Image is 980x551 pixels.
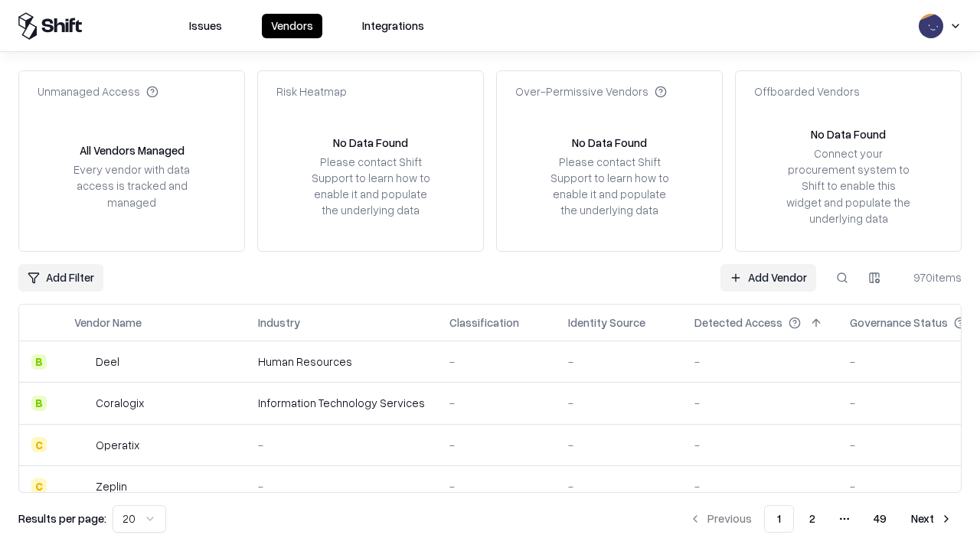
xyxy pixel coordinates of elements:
[694,315,782,331] div: Detected Access
[74,478,90,494] img: Zeplin
[900,269,962,285] div: 970 items
[811,126,886,142] div: No Data Found
[68,161,195,210] div: Every vendor with data access is tracked and managed
[258,437,425,453] div: -
[18,264,103,292] button: Add Filter
[180,14,231,38] button: Issues
[694,395,825,411] div: -
[515,83,667,99] div: Over-Permissive Vendors
[31,354,47,370] div: B
[258,395,425,411] div: Information Technology Services
[74,396,90,411] img: Coralogix
[262,14,322,38] button: Vendors
[258,354,425,370] div: Human Resources
[38,83,158,99] div: Unmanaged Access
[449,315,519,331] div: Classification
[96,395,144,411] div: Coralogix
[258,315,300,331] div: Industry
[694,354,825,370] div: -
[307,154,434,219] div: Please contact Shift Support to learn how to enable it and populate the underlying data
[96,354,119,370] div: Deel
[568,315,645,331] div: Identity Source
[568,437,670,453] div: -
[546,154,673,219] div: Please contact Shift Support to learn how to enable it and populate the underlying data
[353,14,433,38] button: Integrations
[449,395,544,411] div: -
[31,437,47,452] div: C
[572,135,647,151] div: No Data Found
[333,135,408,151] div: No Data Found
[449,478,544,494] div: -
[449,437,544,453] div: -
[74,315,142,331] div: Vendor Name
[568,354,670,370] div: -
[96,478,127,494] div: Zeplin
[680,505,962,533] nav: pagination
[258,478,425,494] div: -
[694,478,825,494] div: -
[449,354,544,370] div: -
[785,145,912,227] div: Connect your procurement system to Shift to enable this widget and populate the underlying data
[902,505,962,533] button: Next
[276,83,347,99] div: Risk Heatmap
[861,505,899,533] button: 49
[720,264,816,292] a: Add Vendor
[74,354,90,370] img: Deel
[850,315,948,331] div: Governance Status
[694,437,825,453] div: -
[31,396,47,411] div: B
[797,505,828,533] button: 2
[754,83,860,99] div: Offboarded Vendors
[31,478,47,494] div: C
[80,142,185,158] div: All Vendors Managed
[568,478,670,494] div: -
[18,510,106,527] p: Results per page:
[96,437,139,453] div: Operatix
[74,437,90,452] img: Operatix
[568,395,670,411] div: -
[764,505,794,533] button: 1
